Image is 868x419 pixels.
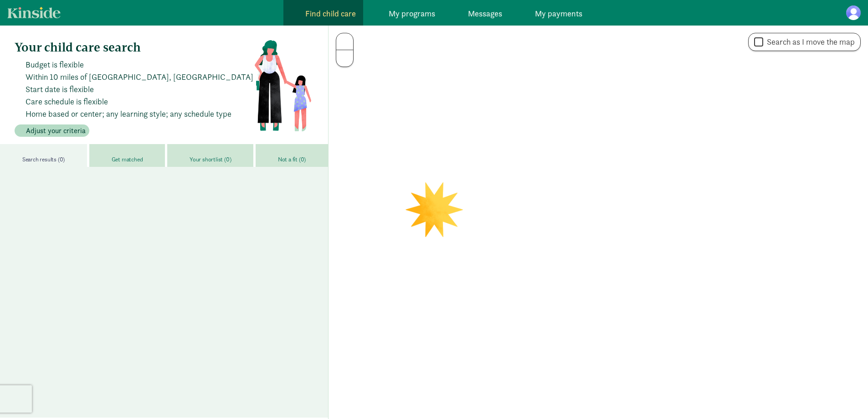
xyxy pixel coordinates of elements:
[468,7,502,20] span: Messages
[15,124,89,137] button: Adjust your criteria
[15,40,254,55] h4: Your child care search
[26,125,86,136] span: Adjust your criteria
[190,156,231,163] span: Your shortlist (0)
[112,156,143,163] span: Get matched
[763,36,855,47] label: Search as I move the map
[26,108,231,120] span: Home based or center; any learning style; any schedule type
[256,144,328,167] a: Not a fit (0)
[278,156,306,163] span: Not a fit (0)
[7,7,61,18] a: Kinside
[26,95,108,108] span: Care schedule is flexible
[26,58,84,71] span: Budget is flexible
[26,83,94,95] span: Start date is flexible
[389,7,435,20] span: My programs
[22,156,65,163] span: Search results (0)
[26,71,253,83] span: Within 10 miles of [GEOGRAPHIC_DATA], [GEOGRAPHIC_DATA]
[167,144,256,167] a: Your shortlist (0)
[89,144,167,167] a: Get matched
[305,7,356,20] span: Find child care
[535,7,582,20] span: My payments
